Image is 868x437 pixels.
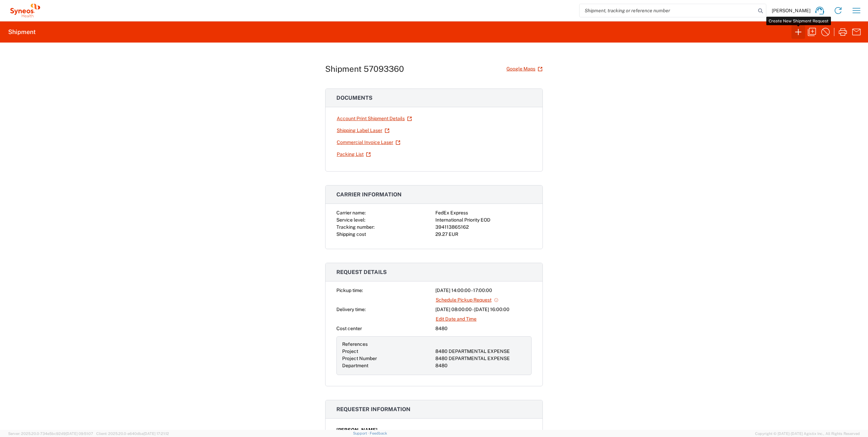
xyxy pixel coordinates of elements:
[435,313,477,325] a: Edit Date and Time
[336,269,387,275] span: Request details
[435,287,532,294] div: [DATE] 14:00:00 - 17:00:00
[435,348,526,355] div: 8480 DEPARTMENTAL EXPENSE
[353,431,370,435] a: Support
[8,432,93,436] span: Server: 2025.20.0-734e5bc92d9
[435,216,532,224] div: International Priority EOD
[96,432,169,436] span: Client: 2025.20.0-e640dba
[342,355,433,362] div: Project Number
[506,63,543,75] a: Google Maps
[336,217,365,223] span: Service level:
[755,431,860,437] span: Copyright © [DATE]-[DATE] Agistix Inc., All Rights Reserved
[435,362,526,369] div: 8480
[336,191,402,198] span: Carrier information
[435,224,532,231] div: 394113865162
[342,362,433,369] div: Department
[435,325,532,332] div: 8480
[8,28,36,36] h2: Shipment
[336,136,401,148] a: Commercial Invoice Laser
[435,355,526,362] div: 8480 DEPARTMENTAL EXPENSE
[336,426,378,434] span: [PERSON_NAME]
[342,348,433,355] div: Project
[435,209,532,216] div: FedEx Express
[336,224,374,230] span: Tracking number:
[336,406,411,412] span: Requester information
[336,307,366,312] span: Delivery time:
[325,64,404,74] h1: Shipment 57093360
[342,341,368,347] span: References
[435,231,532,238] div: 29.27 EUR
[336,231,366,237] span: Shipping cost
[336,148,371,160] a: Packing List
[772,7,811,14] span: [PERSON_NAME]
[580,4,756,17] input: Shipment, tracking or reference number
[336,288,363,293] span: Pickup time:
[336,113,412,125] a: Account Print Shipment Details
[336,210,366,215] span: Carrier name:
[66,432,93,436] span: [DATE] 09:51:07
[336,125,390,136] a: Shipping Label Laser
[435,294,499,306] a: Schedule Pickup Request
[370,431,387,435] a: Feedback
[435,306,532,313] div: [DATE] 08:00:00 - [DATE] 16:00:00
[336,95,372,101] span: Documents
[336,326,362,331] span: Cost center
[144,432,169,436] span: [DATE] 17:21:12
